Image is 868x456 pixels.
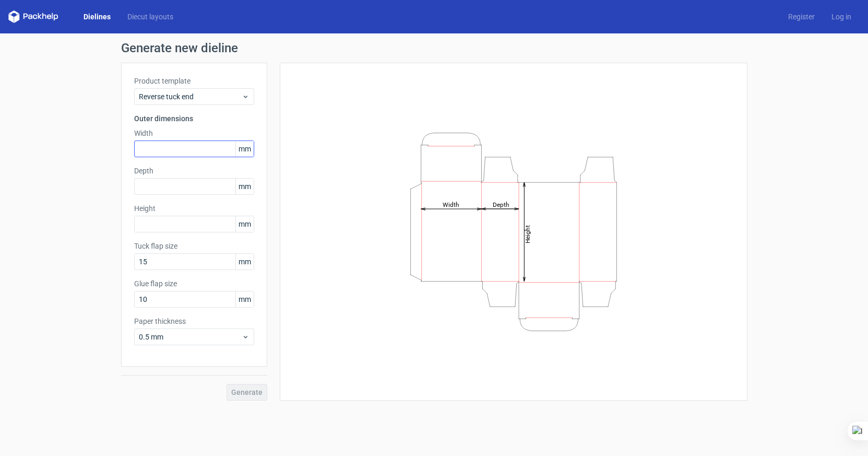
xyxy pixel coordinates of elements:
span: Reverse tuck end [139,91,242,102]
a: Log in [823,11,860,22]
label: Paper thickness [134,316,254,326]
tspan: Depth [492,201,509,208]
span: mm [235,179,254,194]
label: Glue flap size [134,278,254,289]
tspan: Width [442,201,459,208]
span: 0.5 mm [139,332,242,342]
label: Product template [134,76,254,86]
span: mm [235,291,254,307]
h1: Generate new dieline [121,42,747,54]
label: Depth [134,166,254,176]
a: Dielines [75,11,119,22]
span: mm [235,141,254,157]
a: Register [780,11,823,22]
a: Diecut layouts [119,11,182,22]
label: Height [134,203,254,214]
h3: Outer dimensions [134,113,254,124]
label: Tuck flap size [134,241,254,251]
span: mm [235,254,254,270]
span: mm [235,216,254,232]
label: Width [134,128,254,138]
tspan: Height [524,225,531,243]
